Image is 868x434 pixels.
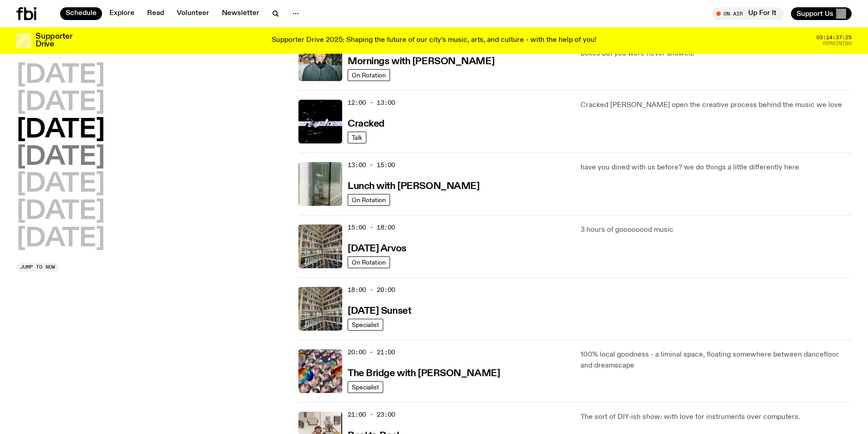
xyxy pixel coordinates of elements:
[791,7,852,20] button: Support Us
[298,100,342,143] img: Logo for Podcast Cracked. Black background, with white writing, with glass smashing graphics
[348,194,390,206] a: On Rotation
[348,57,494,66] h3: Mornings with [PERSON_NAME]
[60,7,102,20] a: Schedule
[348,367,500,378] a: The Bridge with [PERSON_NAME]
[348,98,395,107] span: 12:00 - 13:00
[348,306,411,316] h3: [DATE] Sunset
[171,7,215,20] a: Volunteer
[298,225,342,268] img: A corner shot of the fbi music library
[348,132,366,143] a: Talk
[16,263,59,272] button: Jump to now
[348,319,383,331] a: Specialist
[796,10,833,18] span: Support Us
[352,259,386,266] span: On Rotation
[142,7,169,20] a: Read
[16,199,105,225] button: [DATE]
[20,265,55,270] span: Jump to now
[36,33,72,48] h3: Supporter Drive
[348,305,411,316] a: [DATE] Sunset
[348,242,406,254] a: [DATE] Arvos
[298,287,342,331] img: A corner shot of the fbi music library
[16,90,105,116] button: [DATE]
[348,161,395,169] span: 13:00 - 15:00
[348,369,500,378] h3: The Bridge with [PERSON_NAME]
[352,383,379,390] span: Specialist
[817,35,852,40] span: 03:14:37:25
[348,348,395,357] span: 20:00 - 21:00
[352,321,379,328] span: Specialist
[298,37,342,81] img: Radio presenter Ben Hansen sits in front of a wall of photos and an fbi radio sign. Film photo. B...
[580,412,852,423] p: The sort of DIY-ish show: with love for instruments over computers.
[272,36,596,45] p: Supporter Drive 2025: Shaping the future of our city’s music, arts, and culture - with the help o...
[352,196,386,203] span: On Rotation
[348,256,390,268] a: On Rotation
[104,7,140,20] a: Explore
[348,223,395,232] span: 15:00 - 18:00
[580,349,852,371] p: 100% local goodness - a liminal space, floating somewhere between dancefloor and dreamscape
[348,381,383,393] a: Specialist
[348,117,385,129] a: Cracked
[348,410,395,419] span: 21:00 - 23:00
[348,119,385,129] h3: Cracked
[712,7,784,20] button: On AirUp For It
[580,162,852,173] p: have you dined with us before? we do things a little differently here
[823,41,852,46] span: Remaining
[580,100,852,111] p: Cracked [PERSON_NAME] open the creative process behind the music we love
[348,180,479,191] a: Lunch with [PERSON_NAME]
[16,145,105,170] button: [DATE]
[16,172,105,197] button: [DATE]
[348,182,479,191] h3: Lunch with [PERSON_NAME]
[348,55,494,66] a: Mornings with [PERSON_NAME]
[216,7,265,20] a: Newsletter
[348,244,406,254] h3: [DATE] Arvos
[16,226,105,252] button: [DATE]
[352,71,386,78] span: On Rotation
[348,286,395,294] span: 18:00 - 20:00
[580,225,852,235] p: 3 hours of goooooood music
[352,134,362,141] span: Talk
[16,117,105,143] button: [DATE]
[348,69,390,81] a: On Rotation
[16,63,105,88] button: [DATE]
